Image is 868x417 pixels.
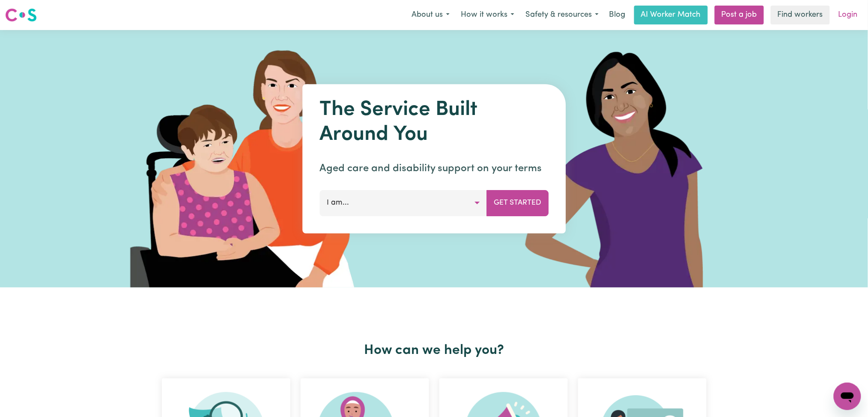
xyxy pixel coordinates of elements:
button: I am... [319,190,487,216]
img: Careseekers logo [5,7,37,23]
a: Post a job [715,6,764,24]
h1: The Service Built Around You [319,98,549,147]
a: Login [833,6,863,24]
button: Safety & resources [520,6,604,24]
iframe: Button to launch messaging window [834,383,861,410]
p: Aged care and disability support on your terms [319,161,549,176]
button: How it works [455,6,520,24]
button: Get Started [486,190,549,216]
a: Careseekers logo [5,5,37,25]
button: About us [406,6,455,24]
a: Blog [604,6,631,24]
a: Find workers [771,6,830,24]
h2: How can we help you? [157,342,712,359]
a: AI Worker Match [634,6,708,24]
